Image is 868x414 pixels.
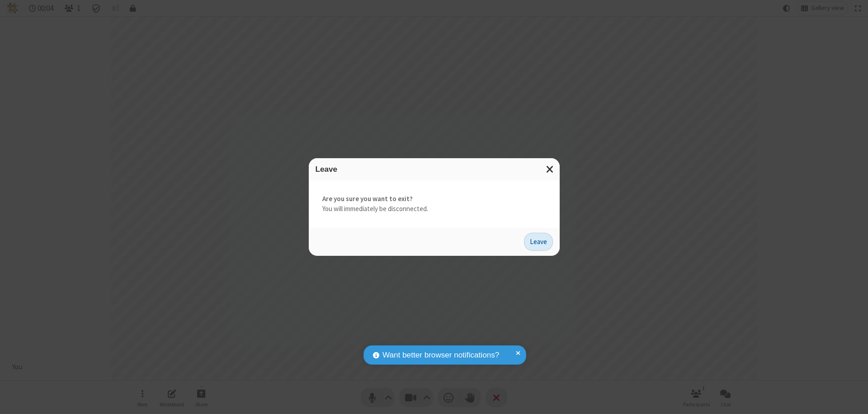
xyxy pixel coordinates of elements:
button: Close modal [541,158,560,180]
h3: Leave [316,165,553,174]
div: You will immediately be disconnected. [309,180,560,228]
span: Want better browser notifications? [382,349,499,361]
button: Leave [524,233,553,251]
strong: Are you sure you want to exit? [322,194,546,204]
